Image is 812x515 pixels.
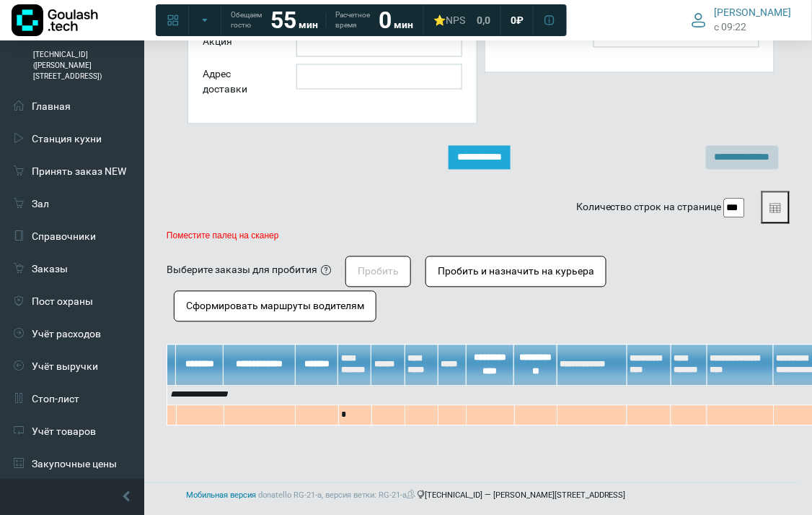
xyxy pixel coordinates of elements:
[425,256,606,287] button: Пробить и назначить на курьера
[502,7,532,33] a: 0 ₽
[14,482,798,510] footer: [TECHNICAL_ID] — [PERSON_NAME][STREET_ADDRESS]
[446,14,465,26] span: NPS
[335,10,370,30] span: Расчетное время
[167,231,790,241] p: Поместите палец на сканер
[683,3,800,37] button: [PERSON_NAME] c 09:22
[425,7,499,33] a: ⭐NPS 0,0
[222,7,422,33] a: Обещаем гостю 55 мин Расчетное время 0 мин
[477,14,490,27] span: 0,0
[299,19,318,30] span: мин
[511,14,516,27] span: 0
[12,4,98,36] img: Логотип компании Goulash.tech
[192,32,286,57] div: Акция
[186,491,256,501] a: Мобильная версия
[715,6,792,19] span: [PERSON_NAME]
[379,7,392,34] strong: 0
[192,64,286,102] div: Адрес доставки
[516,14,524,27] span: ₽
[174,291,376,322] button: Сформировать маршруты водителям
[345,256,411,287] button: Пробить
[394,19,413,30] span: мин
[433,14,465,27] div: ⭐
[258,491,417,501] span: donatello RG-21-a, версия ветки: RG-21-a
[270,7,296,34] strong: 55
[715,20,747,35] span: c 09:22
[167,263,317,278] div: Выберите заказы для пробития
[576,200,722,215] label: Количество строк на странице
[231,10,262,30] span: Обещаем гостю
